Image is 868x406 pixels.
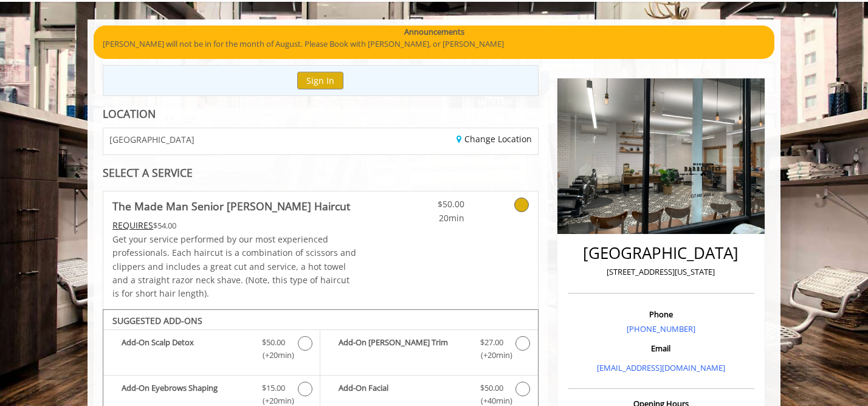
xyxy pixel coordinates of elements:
label: Add-On Scalp Detox [109,336,314,365]
span: $50.00 [262,336,285,349]
p: Get your service performed by our most experienced professionals. Each haircut is a combination o... [112,233,357,301]
b: Announcements [404,26,464,38]
b: LOCATION [103,106,156,121]
p: [PERSON_NAME] will not be in for the month of August. Please Book with [PERSON_NAME], or [PERSON_... [103,38,765,50]
span: 20min [393,212,464,225]
span: [GEOGRAPHIC_DATA] [109,135,195,144]
span: (+20min ) [474,349,509,362]
b: The Made Man Senior [PERSON_NAME] Haircut [112,198,350,215]
label: Add-On Beard Trim [326,336,531,365]
a: Change Location [456,133,532,145]
h3: Email [571,344,751,353]
span: $15.00 [262,382,285,394]
h3: Phone [571,310,751,318]
a: [EMAIL_ADDRESS][DOMAIN_NAME] [597,362,725,373]
span: This service needs some Advance to be paid before we block your appointment [112,219,153,231]
b: SUGGESTED ADD-ONS [112,315,202,326]
div: $54.00 [112,219,357,232]
span: (+20min ) [256,349,292,362]
span: $50.00 [393,198,464,211]
a: [PHONE_NUMBER] [627,323,695,334]
b: Add-On Scalp Detox [122,336,250,362]
div: SELECT A SERVICE [103,167,539,179]
b: Add-On [PERSON_NAME] Trim [339,336,467,362]
p: [STREET_ADDRESS][US_STATE] [571,266,751,278]
span: $27.00 [480,336,503,349]
span: $50.00 [480,382,503,394]
button: Sign In [297,72,343,89]
h2: [GEOGRAPHIC_DATA] [571,244,751,262]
